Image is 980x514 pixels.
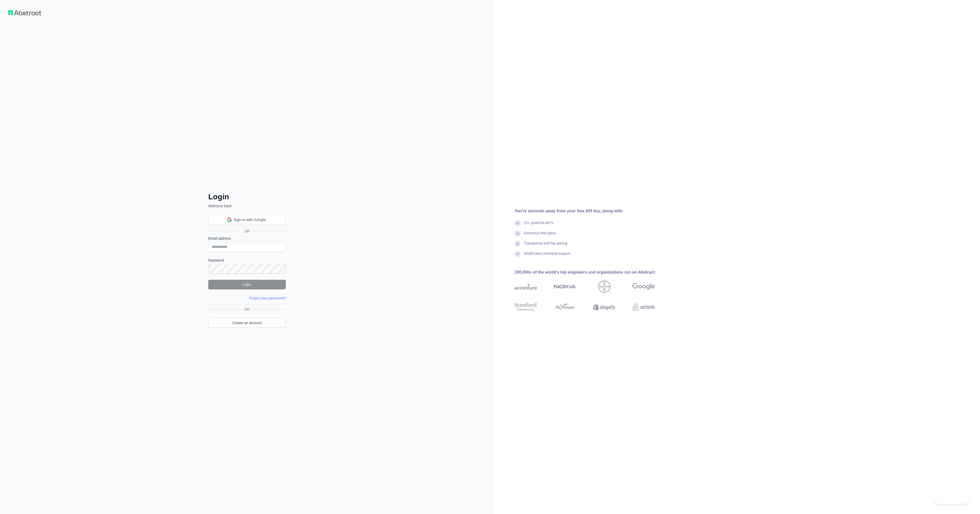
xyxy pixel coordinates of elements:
[240,229,254,234] span: OR
[234,217,266,223] span: Sign in with Google
[598,280,610,293] img: bayer
[514,241,521,247] img: check mark
[208,192,286,201] h2: Login
[8,10,41,15] img: Workflow
[208,280,286,289] button: Login
[514,269,671,275] div: 100,000+ of the world's top engineers and organizations run on Abstract:
[514,280,537,293] img: accenture
[514,230,521,237] img: check mark
[514,208,671,214] div: You're seconds away from your free API key, along with:
[593,301,616,313] img: shopify
[208,236,286,241] label: Email address
[208,215,285,225] div: Sign in with Google
[524,251,570,261] div: World-class technical support
[514,301,537,313] img: stanford university
[208,258,286,263] label: Password
[514,251,521,257] img: check mark
[242,307,252,312] span: OR
[632,280,655,293] img: google
[554,301,576,313] img: payoneer
[208,318,286,328] a: Create an account
[514,220,521,226] img: check mark
[554,280,576,293] img: nokia
[249,296,286,300] a: Forgot your password?
[208,203,286,209] p: Welcome back
[524,230,556,241] div: Generous free plans
[934,493,970,504] iframe: Toggle Customer Support
[632,301,655,313] img: airbnb
[524,220,553,230] div: 15+ powerful API's
[524,241,567,251] div: Transparent and fair pricing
